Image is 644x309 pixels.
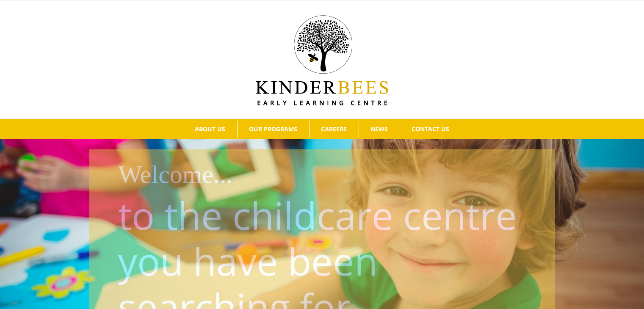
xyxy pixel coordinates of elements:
[118,157,549,193] h1: Welcome...
[370,126,388,132] span: NEWS
[238,121,309,138] a: OUR PROGRAMS
[359,121,400,138] a: NEWS
[321,126,347,132] span: CAREERS
[412,126,449,132] span: CONTACT US
[249,126,297,132] span: OUR PROGRAMS
[256,15,388,105] img: Kinder Bees Logo
[13,119,631,139] nav: Main Menu
[400,121,461,138] a: CONTACT US
[310,121,359,138] a: CAREERS
[195,126,225,132] span: ABOUT US
[183,121,237,138] a: ABOUT US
